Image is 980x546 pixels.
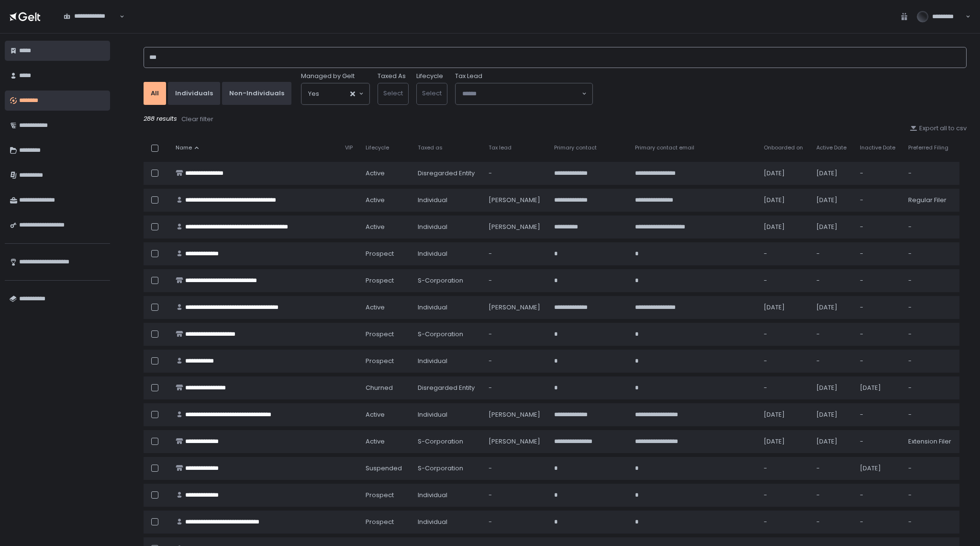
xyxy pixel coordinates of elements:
div: - [764,250,805,258]
div: - [816,357,848,365]
div: [PERSON_NAME] [489,303,543,312]
div: 288 results [144,114,967,124]
div: - [860,303,897,312]
div: - [860,276,897,285]
div: - [764,464,805,473]
span: Yes [308,89,319,99]
span: prospect [366,330,394,339]
div: - [764,276,805,285]
span: Select [422,89,442,98]
div: - [908,384,954,392]
div: [PERSON_NAME] [489,223,543,231]
div: - [908,491,954,500]
span: churned [366,384,393,392]
label: Taxed As [378,72,406,80]
span: active [366,410,385,419]
div: Individual [418,518,478,526]
div: - [489,169,543,178]
span: VIP [345,144,353,151]
div: Individuals [175,89,213,98]
div: - [489,357,543,365]
span: Primary contact email [635,144,694,151]
span: prospect [366,518,394,526]
span: Tax Lead [455,72,482,80]
div: - [860,437,897,446]
span: prospect [366,357,394,365]
div: [DATE] [816,437,848,446]
div: - [860,357,897,365]
div: Regular Filer [908,196,954,205]
div: S-Corporation [418,437,478,446]
div: - [816,491,848,500]
span: Preferred Filing [908,144,948,151]
div: Individual [418,250,478,258]
span: Taxed as [418,144,443,151]
div: S-Corporation [418,276,478,285]
span: active [366,169,385,178]
div: - [908,276,954,285]
div: [PERSON_NAME] [489,196,543,205]
div: [DATE] [816,169,848,178]
span: Managed by Gelt [301,72,355,80]
span: Onboarded on [764,144,803,151]
span: Active Date [816,144,846,151]
div: Individual [418,491,478,500]
span: active [366,303,385,312]
div: [DATE] [860,464,897,473]
button: Export all to csv [910,124,967,133]
div: [PERSON_NAME] [489,410,543,419]
span: Lifecycle [366,144,389,151]
div: - [908,357,954,365]
div: Disregarded Entity [418,384,478,392]
div: [DATE] [816,196,848,205]
div: Search for option [57,7,124,27]
label: Lifecycle [416,72,443,80]
div: Search for option [456,83,592,104]
span: active [366,437,385,446]
div: - [489,330,543,339]
div: [PERSON_NAME] [489,437,543,446]
div: Search for option [301,83,369,104]
div: - [489,250,543,258]
button: Clear Selected [350,91,355,96]
span: Tax lead [489,144,512,151]
div: - [764,518,805,526]
div: - [816,464,848,473]
div: - [764,357,805,365]
div: [DATE] [764,303,805,312]
input: Search for option [319,89,349,99]
div: - [764,491,805,500]
div: - [489,518,543,526]
button: All [144,82,166,105]
div: [DATE] [764,169,805,178]
input: Search for option [64,21,119,30]
div: [DATE] [764,223,805,231]
div: - [860,518,897,526]
div: - [860,169,897,178]
div: - [489,464,543,473]
div: - [908,169,954,178]
div: [DATE] [860,384,897,392]
div: - [816,330,848,339]
span: suspended [366,464,402,473]
div: - [489,384,543,392]
div: Individual [418,223,478,231]
div: [DATE] [816,303,848,312]
div: S-Corporation [418,330,478,339]
div: - [489,491,543,500]
span: Name [176,144,192,151]
span: Select [383,89,403,98]
input: Search for option [462,89,581,99]
div: S-Corporation [418,464,478,473]
div: - [908,303,954,312]
div: - [860,223,897,231]
div: - [816,250,848,258]
div: - [908,464,954,473]
span: active [366,196,385,205]
div: - [860,330,897,339]
div: - [860,410,897,419]
div: - [860,196,897,205]
span: Inactive Date [860,144,895,151]
div: [DATE] [816,223,848,231]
